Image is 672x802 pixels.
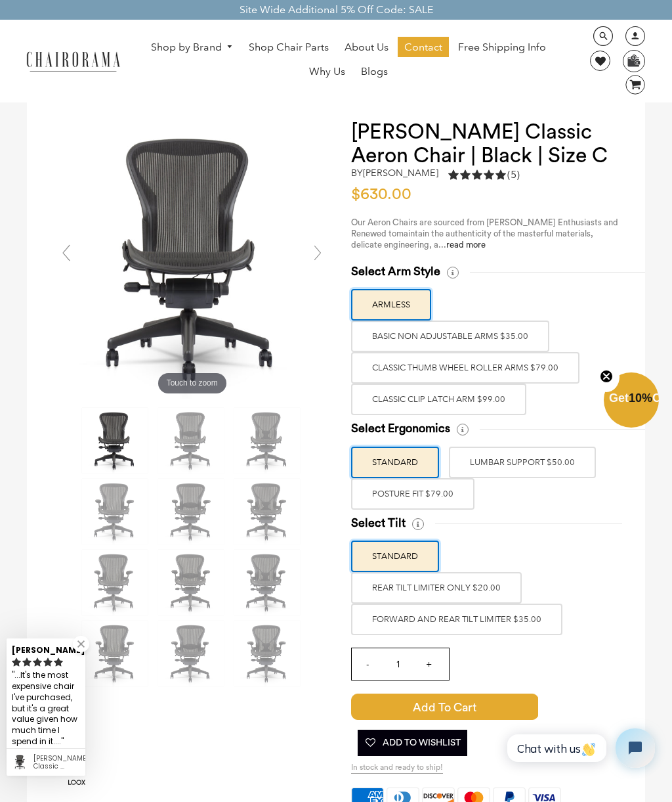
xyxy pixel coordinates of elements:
span: Select Arm Style [351,264,440,279]
img: Herman Miller Classic Aeron Chair | Black | Size C - chairorama [234,408,300,474]
svg: rating icon full [12,657,21,667]
a: Herman Miller Classic Aeron Chair | Black | Size C - chairoramaTouch to zoom [53,252,331,265]
label: Classic Thumb Wheel Roller Arms $79.00 [351,352,579,384]
span: Contact [404,41,442,55]
img: Herman Miller Classic Aeron Chair | Black | Size C - chairorama [82,550,148,615]
a: 5.0 rating (5 votes) [448,167,520,185]
a: Shop by Brand [144,37,240,58]
iframe: Tidio Chat [493,717,666,779]
img: Herman Miller Classic Aeron Chair | Black | Size C - chairorama [53,120,331,399]
span: 10% [629,391,652,405]
svg: rating icon full [54,657,63,667]
span: Free Shipping Info [458,41,546,55]
div: 5.0 rating (5 votes) [448,167,520,182]
label: REAR TILT LIMITER ONLY $20.00 [351,572,522,604]
span: Shop Chair Parts [249,41,329,55]
label: FORWARD AND REAR TILT LIMITER $35.00 [351,604,562,635]
span: maintain the authenticity of the masterful materials, delicate engineering, a... [351,229,593,249]
label: Classic Clip Latch Arm $99.00 [351,384,526,415]
img: Herman Miller Classic Aeron Chair | Black | Size C - chairorama [82,408,148,474]
img: Herman Miller Classic Aeron Chair | Black | Size C - chairorama [82,479,148,545]
a: read more [446,240,486,249]
span: $630.00 [351,187,411,202]
span: About Us [345,41,388,55]
a: Why Us [303,61,352,82]
img: Herman Miller Classic Aeron Chair | Black | Size C - chairorama [234,550,300,615]
svg: rating icon full [22,657,31,667]
img: chairorama [20,49,126,72]
label: LUMBAR SUPPORT $50.00 [449,447,596,478]
nav: DesktopNavigation [133,37,565,85]
span: Add To Wishlist [364,730,461,756]
span: Select Tilt [351,516,406,531]
img: Herman Miller Classic Aeron Chair | Black | Size C - chairorama [234,479,300,545]
input: - [352,648,383,680]
img: Herman Miller Classic Aeron Chair | Black | Size C - chairorama [158,550,224,615]
h2: by [351,167,438,179]
a: Contact [398,37,449,58]
img: Herman Miller Classic Aeron Chair | Black | Size C - chairorama [158,479,224,545]
h1: [PERSON_NAME] Classic Aeron Chair | Black | Size C [351,120,619,167]
span: Our Aeron Chairs are sourced from [PERSON_NAME] Enthusiasts and Renewed to [351,218,618,238]
div: Get10%OffClose teaser [604,374,659,429]
span: Get Off [609,391,669,405]
button: Add To Wishlist [358,730,467,756]
label: ARMLESS [351,289,431,321]
label: BASIC NON ADJUSTABLE ARMS $35.00 [351,321,549,352]
img: Herman Miller Classic Aeron Chair | Black | Size C - chairorama [234,621,300,686]
img: WhatsApp_Image_2024-07-12_at_16.23.01.webp [623,51,644,70]
span: Why Us [309,65,345,79]
a: Shop Chair Parts [242,37,335,58]
svg: rating icon full [43,657,52,667]
svg: rating icon full [33,657,42,667]
div: ...It's the most expensive chair I've purchased, but it's a great value given how much time I spe... [12,669,80,749]
div: [PERSON_NAME] [12,640,80,656]
div: Herman Miller Classic Aeron Chair | Black | Size C [33,755,80,770]
span: Select Ergonomics [351,421,450,436]
span: In stock and ready to ship! [351,763,443,774]
span: Blogs [361,65,388,79]
img: Herman Miller Classic Aeron Chair | Black | Size C - chairorama [158,408,224,474]
button: Add to Cart [351,694,539,720]
label: STANDARD [351,541,439,572]
a: [PERSON_NAME] [363,167,438,179]
a: Blogs [354,61,394,82]
img: Herman Miller Classic Aeron Chair | Black | Size C - chairorama [82,621,148,686]
button: Close teaser [593,362,619,392]
a: Free Shipping Info [451,37,553,58]
label: STANDARD [351,447,439,478]
label: POSTURE FIT $79.00 [351,478,474,510]
span: (5) [507,168,520,182]
input: + [413,648,445,680]
a: About Us [338,37,395,58]
img: Herman Miller Classic Aeron Chair | Black | Size C - chairorama [158,621,224,686]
